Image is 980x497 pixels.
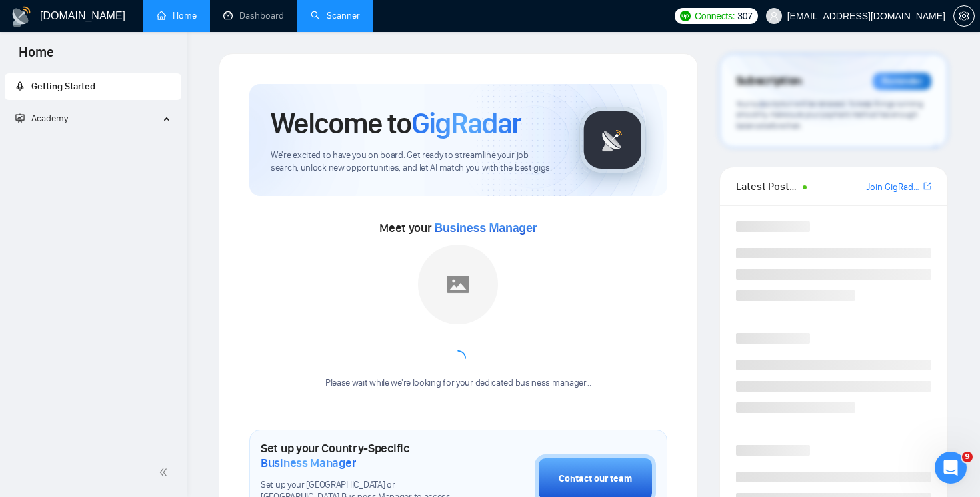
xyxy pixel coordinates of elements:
[31,113,68,124] span: Academy
[450,350,466,366] span: loading
[695,9,735,23] span: Connects:
[379,221,537,235] span: Meet your
[737,9,752,23] span: 307
[159,466,172,479] span: double-left
[579,107,646,173] img: gigradar-logo.png
[15,81,25,91] span: rocket
[8,43,65,71] span: Home
[11,6,32,27] img: logo
[962,452,973,462] span: 9
[15,113,25,123] span: fund-projection-screen
[736,70,802,93] span: Subscription
[411,105,521,141] span: GigRadar
[317,377,599,390] div: Please wait while we're looking for your dedicated business manager...
[223,10,284,21] a: dashboardDashboard
[271,105,521,141] h1: Welcome to
[157,10,197,21] a: homeHome
[418,245,498,324] img: placeholder.png
[271,149,558,175] span: We're excited to have you on board. Get ready to streamline your job search, unlock new opportuni...
[953,11,975,21] a: setting
[736,178,799,195] span: Latest Posts from the GigRadar Community
[953,5,975,27] button: setting
[873,73,931,90] div: Reminder
[31,81,95,92] span: Getting Started
[923,180,931,193] a: export
[261,441,468,470] h1: Set up your Country-Specific
[311,10,360,21] a: searchScanner
[5,137,181,146] li: Academy Homepage
[935,452,967,484] iframe: Intercom live chat
[954,11,974,21] span: setting
[15,113,68,124] span: Academy
[261,456,356,470] span: Business Manager
[769,11,779,21] span: user
[5,73,181,100] li: Getting Started
[866,180,921,195] a: Join GigRadar Slack Community
[559,472,632,486] div: Contact our team
[680,11,691,21] img: upwork-logo.png
[736,99,923,131] span: Your subscription will be renewed. To keep things running smoothly, make sure your payment method...
[923,181,931,191] span: export
[434,221,537,235] span: Business Manager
